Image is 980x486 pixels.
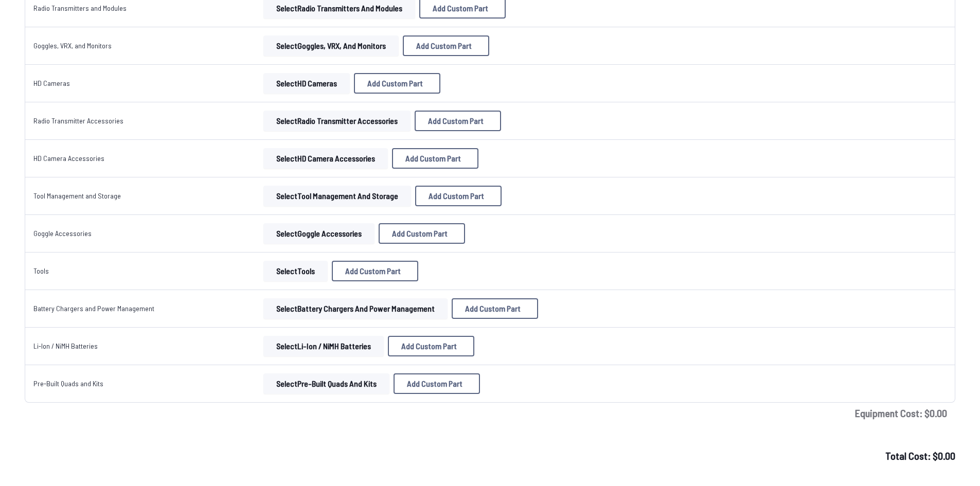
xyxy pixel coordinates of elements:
span: Add Custom Part [428,117,484,125]
button: Add Custom Part [452,298,538,319]
button: SelectPre-Built Quads and Kits [263,373,389,394]
span: Add Custom Part [345,267,401,275]
a: Goggles, VRX, and Monitors [33,41,112,50]
a: SelectGoggles, VRX, and Monitors [261,35,401,56]
a: Goggle Accessories [33,229,92,238]
button: SelectHD Cameras [263,73,350,94]
span: Add Custom Part [367,79,423,87]
button: Add Custom Part [388,336,474,356]
a: Pre-Built Quads and Kits [33,379,103,388]
span: Add Custom Part [429,192,484,200]
button: Add Custom Part [415,111,501,131]
button: SelectGoggle Accessories [263,223,375,244]
a: HD Camera Accessories [33,154,104,163]
a: SelectHD Cameras [261,73,352,94]
span: Add Custom Part [465,304,521,313]
span: Add Custom Part [405,154,461,163]
span: Add Custom Part [416,42,472,50]
button: Add Custom Part [394,373,480,394]
a: SelectRadio Transmitter Accessories [261,111,413,131]
button: SelectTool Management and Storage [263,186,411,206]
a: Battery Chargers and Power Management [33,304,154,313]
span: Add Custom Part [392,229,448,238]
a: SelectHD Camera Accessories [261,148,390,169]
button: Add Custom Part [392,148,478,169]
a: Tools [33,266,49,275]
a: SelectPre-Built Quads and Kits [261,373,391,394]
button: Add Custom Part [354,73,440,94]
button: SelectRadio Transmitter Accessories [263,111,411,131]
a: Tool Management and Storage [33,191,121,200]
span: Add Custom Part [407,380,462,388]
span: Total Cost: $ 0.00 [885,449,955,462]
button: Add Custom Part [379,223,465,244]
button: SelectGoggles, VRX, and Monitors [263,35,399,56]
button: SelectBattery Chargers and Power Management [263,298,448,319]
a: Radio Transmitters and Modules [33,4,127,12]
button: SelectTools [263,261,328,281]
a: SelectTools [261,261,330,281]
a: SelectGoggle Accessories [261,223,377,244]
a: SelectLi-Ion / NiMH Batteries [261,336,386,356]
a: Radio Transmitter Accessories [33,116,123,125]
td: Equipment Cost: $ 0.00 [25,403,955,423]
span: Add Custom Part [401,342,457,350]
button: Add Custom Part [332,261,418,281]
a: Li-Ion / NiMH Batteries [33,341,98,350]
button: Add Custom Part [415,186,502,206]
span: Add Custom Part [433,4,488,12]
a: SelectBattery Chargers and Power Management [261,298,450,319]
button: Add Custom Part [403,35,489,56]
a: SelectTool Management and Storage [261,186,413,206]
a: HD Cameras [33,79,70,87]
button: SelectHD Camera Accessories [263,148,388,169]
button: SelectLi-Ion / NiMH Batteries [263,336,384,356]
